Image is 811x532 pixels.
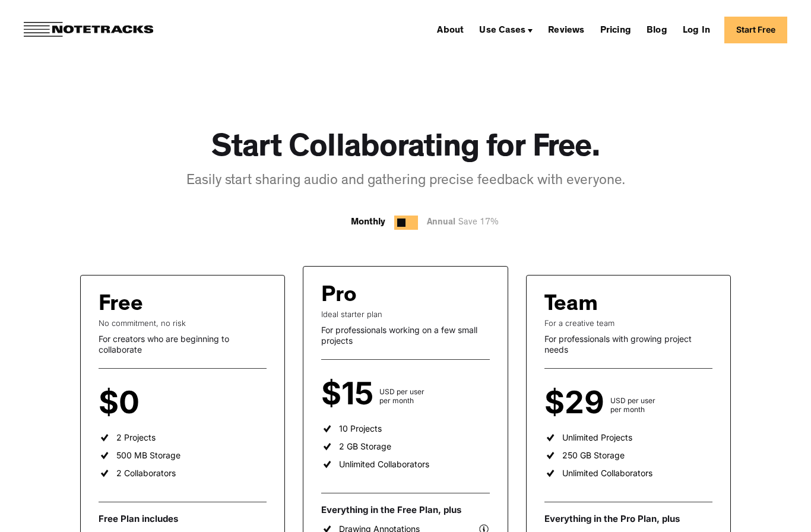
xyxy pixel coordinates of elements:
[562,468,652,479] div: Unlimited Collaborators
[321,309,489,319] div: Ideal starter plan
[99,392,145,414] div: $0
[145,396,180,414] div: per user per month
[321,284,357,309] div: Pro
[99,513,267,525] div: Free Plan includes
[724,17,787,43] a: Start Free
[211,131,600,169] h1: Start Collaborating for Free.
[116,450,180,461] div: 500 MB Storage
[544,334,712,354] div: For professionals with growing project needs
[339,459,429,470] div: Unlimited Collaborators
[544,392,610,414] div: $29
[321,325,489,346] div: For professionals working on a few small projects
[99,293,143,318] div: Free
[562,450,625,461] div: 250 GB Storage
[474,20,537,39] div: Use Cases
[543,20,589,39] a: Reviews
[351,216,385,230] div: Monthly
[379,387,424,405] div: USD per user per month
[562,432,632,443] div: Unlimited Projects
[479,26,525,36] div: Use Cases
[116,432,156,443] div: 2 Projects
[432,20,468,39] a: About
[427,216,505,230] div: Annual
[339,423,382,434] div: 10 Projects
[321,504,489,516] div: Everything in the Free Plan, plus
[339,441,391,452] div: 2 GB Storage
[186,172,625,192] div: Easily start sharing audio and gathering precise feedback with everyone.
[321,384,379,405] div: $15
[642,20,672,39] a: Blog
[610,396,655,414] div: USD per user per month
[595,20,636,39] a: Pricing
[116,468,176,479] div: 2 Collaborators
[99,318,267,328] div: No commitment, no risk
[99,334,267,354] div: For creators who are beginning to collaborate
[455,218,499,227] span: Save 17%
[678,20,715,39] a: Log In
[544,513,712,525] div: Everything in the Pro Plan, plus
[544,318,712,328] div: For a creative team
[544,293,598,318] div: Team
